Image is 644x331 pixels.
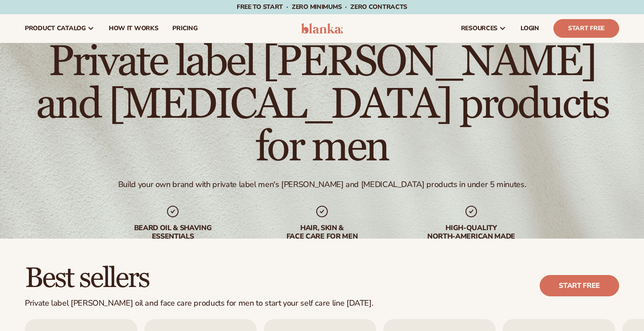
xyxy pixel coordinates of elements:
span: pricing [172,25,197,32]
div: hair, skin & face care for men [265,224,379,241]
div: beard oil & shaving essentials [116,224,230,241]
a: Start Free [553,19,619,38]
div: Build your own brand with private label men's [PERSON_NAME] and [MEDICAL_DATA] products in under ... [118,179,526,190]
span: Free to start · ZERO minimums · ZERO contracts [237,3,407,11]
span: How It Works [109,25,159,32]
span: resources [461,25,497,32]
span: LOGIN [521,25,539,32]
a: LOGIN [513,14,546,43]
h1: Private label [PERSON_NAME] and [MEDICAL_DATA] products for men [25,41,619,169]
div: Private label [PERSON_NAME] oil and face care products for men to start your self care line [DATE]. [25,299,373,308]
a: How It Works [102,14,166,43]
img: logo [301,23,343,34]
span: product catalog [25,25,86,32]
a: pricing [165,14,204,43]
div: High-quality North-american made [414,224,528,241]
h2: Best sellers [25,263,373,293]
a: product catalog [18,14,102,43]
a: Start free [540,275,619,296]
a: resources [454,14,513,43]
